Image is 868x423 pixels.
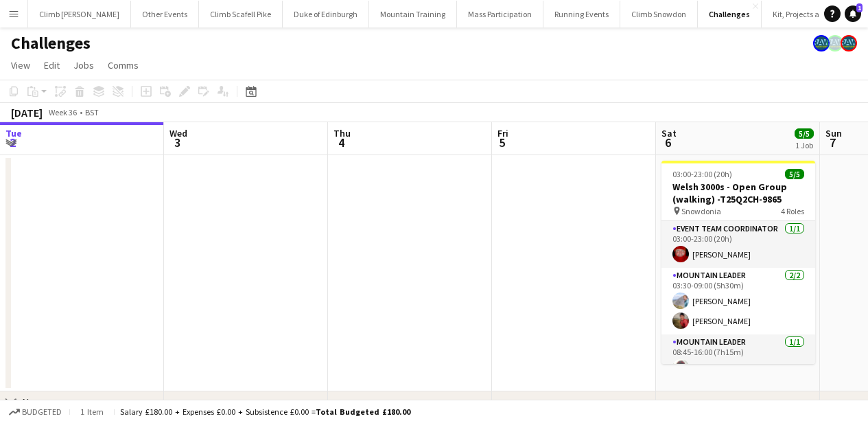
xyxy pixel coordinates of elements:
span: 5 [495,135,508,150]
div: BST [85,107,99,117]
button: Kit, Projects and Office [762,1,863,27]
span: 4 [331,135,351,150]
span: Budgeted [22,407,62,417]
app-user-avatar: Staff RAW Adventures [813,35,830,52]
span: Sun [825,127,842,139]
span: 6 [659,135,677,150]
span: 2 [3,135,22,150]
div: 1 Job [795,140,813,150]
a: Edit [38,56,65,74]
span: Snowdonia [681,206,721,216]
app-card-role: Event Team Coordinator1/103:00-23:00 (20h)[PERSON_NAME] [661,221,815,268]
h1: Challenges [11,33,91,54]
a: View [5,56,36,74]
span: Week 36 [45,107,80,117]
div: [DATE] [11,106,43,119]
a: 1 [845,5,861,22]
span: 4 Roles [781,206,804,216]
button: Climb Snowdon [620,1,698,27]
button: Climb Scafell Pike [199,1,283,27]
button: Budgeted [7,404,64,420]
a: Jobs [68,56,99,74]
button: Challenges [698,1,762,27]
span: 5/5 [795,128,814,139]
a: Comms [102,56,144,74]
app-user-avatar: Staff RAW Adventures [841,35,857,52]
span: 3 [167,135,187,150]
app-job-card: 03:00-23:00 (20h)5/5Welsh 3000s - Open Group (walking) -T25Q2CH-9865 Snowdonia4 RolesEvent Team C... [661,161,815,364]
span: Fri [497,127,508,139]
span: 03:00-23:00 (20h) [672,169,732,179]
button: Other Events [131,1,199,27]
span: Thu [333,127,351,139]
span: Total Budgeted £180.00 [316,407,410,417]
span: Wed [169,127,187,139]
span: Sat [661,127,677,139]
app-card-role: Mountain Leader2/203:30-09:00 (5h30m)[PERSON_NAME][PERSON_NAME] [661,268,815,334]
button: Running Events [543,1,620,27]
span: Comms [108,59,139,71]
app-user-avatar: Staff RAW Adventures [827,35,843,52]
span: Edit [44,59,60,71]
span: Tue [5,127,22,139]
button: Mountain Training [369,1,457,27]
div: New group [22,396,73,409]
span: 1 [856,3,863,12]
h3: Welsh 3000s - Open Group (walking) -T25Q2CH-9865 [661,181,815,205]
span: 1 item [75,407,108,417]
span: 5/5 [785,169,804,179]
button: Duke of Edinburgh [283,1,369,27]
span: Jobs [73,59,94,71]
button: Climb [PERSON_NAME] [28,1,131,27]
button: Mass Participation [457,1,543,27]
span: 7 [823,135,842,150]
app-card-role: Mountain Leader1/108:45-16:00 (7h15m)Gwydion Tomos [661,334,815,381]
div: Salary £180.00 + Expenses £0.00 + Subsistence £0.00 = [120,407,410,417]
span: View [11,59,30,71]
